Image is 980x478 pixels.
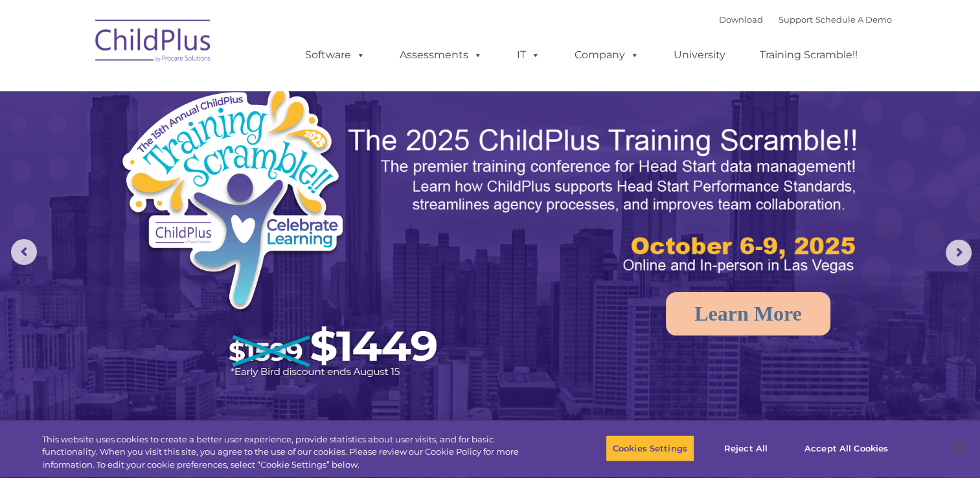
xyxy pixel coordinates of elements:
[747,42,871,68] a: Training Scramble!!
[89,10,218,75] img: ChildPlus by Procare Solutions
[719,14,763,25] a: Download
[797,435,895,462] button: Accept All Cookies
[945,434,974,462] button: Close
[661,42,738,68] a: University
[180,139,235,148] span: Phone number
[705,435,786,462] button: Reject All
[606,435,694,462] button: Cookies Settings
[666,292,830,336] a: Learn More
[292,42,378,68] a: Software
[504,42,553,68] a: IT
[562,42,652,68] a: Company
[42,433,539,472] div: This website uses cookies to create a better user experience, provide statistics about user visit...
[779,14,813,25] a: Support
[180,85,220,95] span: Last name
[719,14,892,25] font: |
[387,42,496,68] a: Assessments
[815,14,892,25] a: Schedule A Demo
